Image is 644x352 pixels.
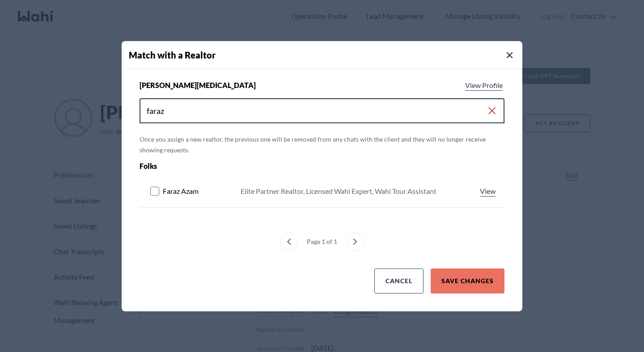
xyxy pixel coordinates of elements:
p: Once you assign a new realtor, the previous one will be removed from any chats with the client an... [140,134,504,155]
div: Page 1 of 1 [303,233,341,251]
button: previous page [280,233,298,251]
h4: Match with a Realtor [129,48,522,62]
span: Faraz Azam [163,186,199,197]
a: View profile [463,80,504,91]
button: Close Modal [504,50,515,61]
a: View profile [478,186,497,197]
button: Clear search [487,103,497,119]
input: Search input [147,103,487,119]
button: next page [346,233,364,251]
div: Elite Partner Realtor, Licensed Wahi Expert, Wahi Tour Assistant [241,186,436,197]
button: Cancel [374,268,424,293]
button: Save Changes [431,268,504,293]
span: [PERSON_NAME][MEDICAL_DATA] [140,80,256,91]
nav: Match with an agent menu pagination [140,233,504,251]
div: Folks [140,161,432,172]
